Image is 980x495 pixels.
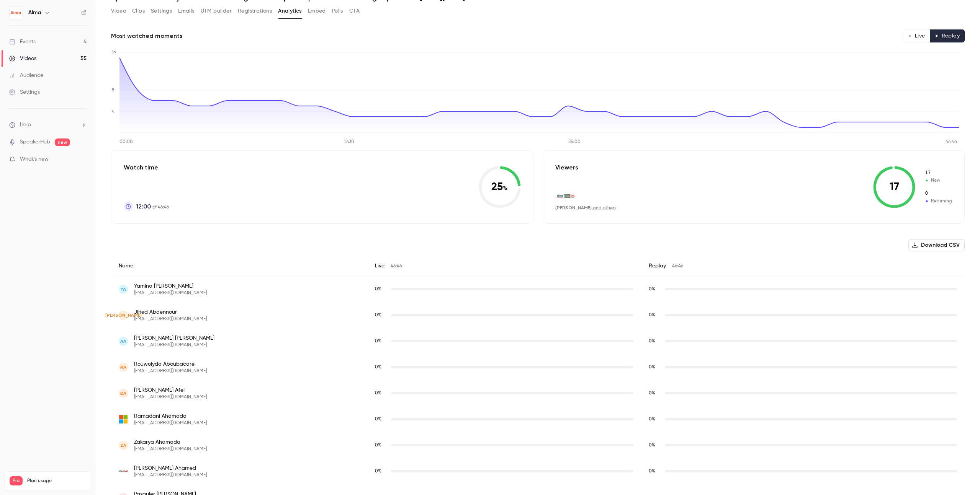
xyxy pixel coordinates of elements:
[649,469,655,474] span: 0 %
[375,468,387,475] span: Live watch time
[908,239,965,251] button: Download CSV
[134,446,207,452] span: [EMAIL_ADDRESS][DOMAIN_NAME]
[27,478,86,484] span: Plan usage
[134,316,207,322] span: [EMAIL_ADDRESS][DOMAIN_NAME]
[105,312,142,319] span: [PERSON_NAME]
[924,198,952,205] span: Returning
[641,256,965,276] div: Replay
[28,9,41,16] h6: Alma
[134,342,214,348] span: [EMAIL_ADDRESS][DOMAIN_NAME]
[134,282,207,290] span: Yamina [PERSON_NAME]
[375,365,381,370] span: 0 %
[134,368,207,374] span: [EMAIL_ADDRESS][DOMAIN_NAME]
[134,464,207,472] span: [PERSON_NAME] Ahamed
[120,364,126,371] span: RA
[924,190,952,197] span: Returning
[375,312,387,319] span: Live watch time
[649,313,655,318] span: 0 %
[649,416,661,423] span: Replay watch time
[375,390,387,397] span: Live watch time
[593,206,617,210] a: and others
[112,50,116,54] tspan: 15
[367,256,641,276] div: Live
[375,469,381,474] span: 0 %
[111,458,965,484] div: ahamedbertali976@gmali.com
[375,313,381,318] span: 0 %
[9,55,36,62] div: Videos
[649,286,661,293] span: Replay watch time
[111,432,965,458] div: 123bawane@gmail.com
[9,121,87,129] li: help-dropdown-opener
[649,417,655,422] span: 0 %
[375,391,381,396] span: 0 %
[375,443,381,448] span: 0 %
[649,339,655,344] span: 0 %
[134,420,207,426] span: [EMAIL_ADDRESS][DOMAIN_NAME]
[391,264,402,269] span: 46:46
[375,286,387,293] span: Live watch time
[111,256,367,276] div: Name
[649,391,655,396] span: 0 %
[10,476,23,485] span: Pro
[568,192,576,200] img: emcompagny.fr
[112,88,115,93] tspan: 8
[649,338,661,345] span: Replay watch time
[930,29,965,42] button: Replay
[649,442,661,449] span: Replay watch time
[134,412,207,420] span: Ramadani Ahamada
[119,415,128,424] img: outlook.fr
[10,7,22,19] img: Alma
[111,354,965,380] div: rouwoiyda976@gmail.com
[111,380,965,406] div: afeibernard72@gmail.com
[924,169,952,176] span: New
[278,5,302,17] button: Analytics
[238,5,272,17] button: Registrations
[556,192,564,200] img: getalma.eu
[134,360,207,368] span: Rouwoiyda Aboubacare
[375,442,387,449] span: Live watch time
[375,287,381,291] span: 0 %
[349,5,360,17] button: CTA
[134,308,207,316] span: Jihed Abdennour
[111,406,965,432] div: c.rm@outlook.fr
[178,5,194,17] button: Emails
[344,140,354,144] tspan: 12:30
[555,205,617,211] div: ,
[124,163,169,172] p: Watch time
[201,5,232,17] button: UTM builder
[120,390,126,397] span: BA
[134,472,207,478] span: [EMAIL_ADDRESS][DOMAIN_NAME]
[112,109,115,114] tspan: 4
[649,287,655,291] span: 0 %
[119,467,128,476] img: gmali.com
[111,302,965,328] div: jihed.abdennour87@gmail.com
[134,334,214,342] span: [PERSON_NAME] [PERSON_NAME]
[9,38,36,46] div: Events
[132,5,145,17] button: Clips
[120,338,126,345] span: AA
[136,202,151,211] span: 12:00
[111,5,126,17] button: Video
[120,442,126,449] span: ZA
[672,264,683,269] span: 46:46
[308,5,326,17] button: Embed
[151,5,172,17] button: Settings
[111,276,965,303] div: abdelouhabkader265@gmail.com
[649,443,655,448] span: 0 %
[20,121,31,129] span: Help
[134,394,207,400] span: [EMAIL_ADDRESS][DOMAIN_NAME]
[9,72,43,79] div: Audience
[20,138,50,146] a: SpeakerHub
[924,177,952,184] span: New
[9,88,40,96] div: Settings
[555,205,592,210] span: [PERSON_NAME]
[649,365,655,370] span: 0 %
[375,364,387,371] span: Live watch time
[77,156,87,163] iframe: Noticeable Trigger
[649,364,661,371] span: Replay watch time
[121,286,126,293] span: YA
[332,5,343,17] button: Polls
[649,468,661,475] span: Replay watch time
[649,312,661,319] span: Replay watch time
[134,386,207,394] span: [PERSON_NAME] Afei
